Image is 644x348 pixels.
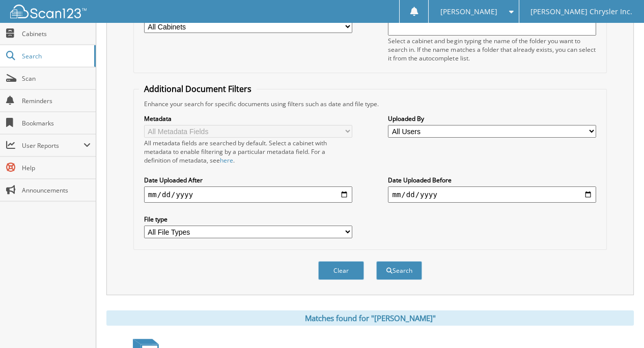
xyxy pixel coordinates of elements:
span: Search [22,52,89,60]
iframe: Chat Widget [593,299,644,348]
span: [PERSON_NAME] [440,9,497,15]
div: Select a cabinet and begin typing the name of the folder you want to search in. If the name match... [388,37,596,62]
label: File type [144,215,352,224]
span: Cabinets [22,29,91,38]
span: Reminders [22,97,91,105]
label: Uploaded By [388,114,596,123]
span: Announcements [22,186,91,195]
legend: Additional Document Filters [139,83,257,94]
div: Matches found for "[PERSON_NAME]" [106,310,634,326]
input: end [388,186,596,203]
a: here [220,156,233,165]
div: All metadata fields are searched by default. Select a cabinet with metadata to enable filtering b... [144,139,352,165]
button: Search [376,261,422,280]
span: [PERSON_NAME] Chrysler Inc. [530,9,632,15]
label: Metadata [144,114,352,123]
div: Enhance your search for specific documents using filters such as date and file type. [139,100,601,108]
span: Scan [22,74,91,83]
button: Clear [318,261,364,280]
span: Help [22,164,91,172]
span: Bookmarks [22,119,91,128]
label: Date Uploaded After [144,176,352,184]
span: User Reports [22,141,83,150]
img: scan123-logo-white.svg [10,5,87,18]
label: Date Uploaded Before [388,176,596,184]
input: start [144,186,352,203]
